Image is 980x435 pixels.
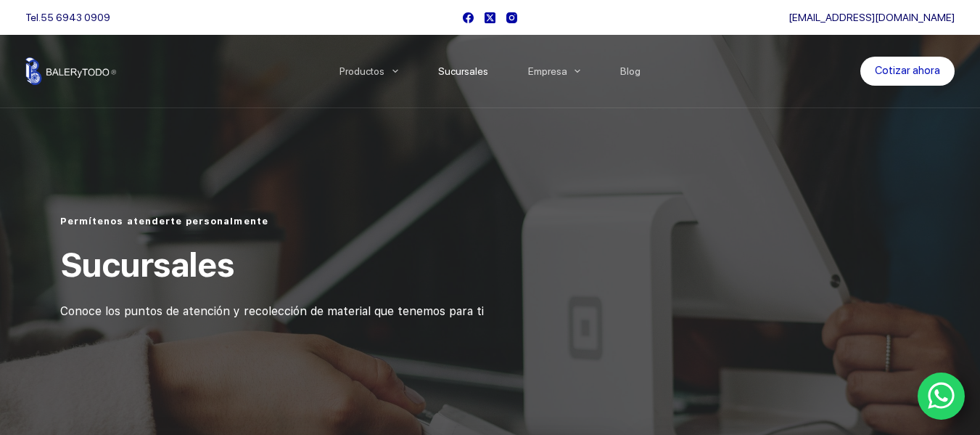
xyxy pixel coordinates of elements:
span: Tel. [25,12,110,23]
a: 55 6943 0909 [41,12,110,23]
span: Sucursales [60,245,234,285]
nav: Menu Principal [319,35,661,107]
span: Conoce los puntos de atención y recolección de material que tenemos para ti [60,304,484,318]
a: X (Twitter) [485,12,495,23]
a: Facebook [463,12,474,23]
img: Balerytodo [25,57,116,85]
span: Permítenos atenderte personalmente [60,216,268,227]
a: Instagram [506,12,517,23]
a: WhatsApp [918,373,965,420]
a: [EMAIL_ADDRESS][DOMAIN_NAME] [788,12,955,23]
a: Cotizar ahora [860,57,955,86]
